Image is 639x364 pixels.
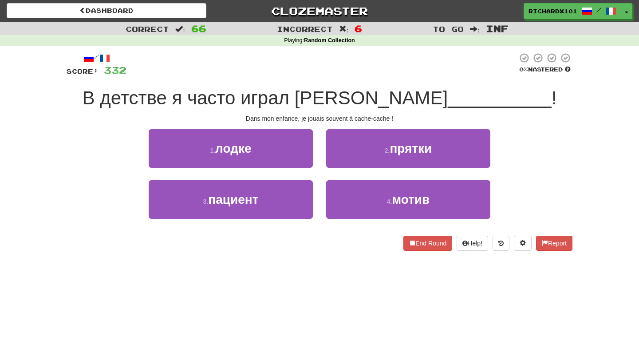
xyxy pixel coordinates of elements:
div: Dans mon enfance, je jouais souvent à cache-cache ! [67,114,572,123]
span: пациент [208,193,258,206]
span: 6 [355,23,362,34]
span: Incorrect [277,24,333,33]
a: RichardX101 / [524,3,621,19]
button: 1.лодке [149,129,313,168]
small: 3 . [203,198,209,205]
span: To go [433,24,464,33]
button: 2.прятки [326,129,490,168]
span: прятки [390,142,432,155]
span: Score: [67,67,99,75]
div: Mastered [517,66,572,74]
button: 4.мотив [326,180,490,219]
button: End Round [403,236,452,251]
small: 2 . [385,147,390,154]
small: 4 . [387,198,392,205]
button: Round history (alt+y) [493,236,509,251]
strong: Random Collection [304,37,355,44]
a: Clozemaster [220,3,419,19]
span: RichardX101 [529,7,577,15]
span: : [339,25,349,33]
span: : [175,25,185,33]
span: Inf [486,23,509,34]
span: / [597,7,601,13]
span: лодке [215,142,252,155]
span: 66 [191,23,206,34]
div: / [67,52,126,63]
a: Dashboard [7,3,206,18]
button: 3.пациент [149,180,313,219]
button: Report [536,236,572,251]
small: 1 . [210,147,215,154]
span: Correct [126,24,169,33]
span: 332 [104,64,126,75]
span: ! [552,87,557,108]
span: мотив [392,193,430,206]
span: В детстве я часто играл [PERSON_NAME] [83,87,448,108]
span: __________ [448,87,552,108]
span: : [470,25,480,33]
button: Help! [457,236,488,251]
span: 0 % [519,66,528,73]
